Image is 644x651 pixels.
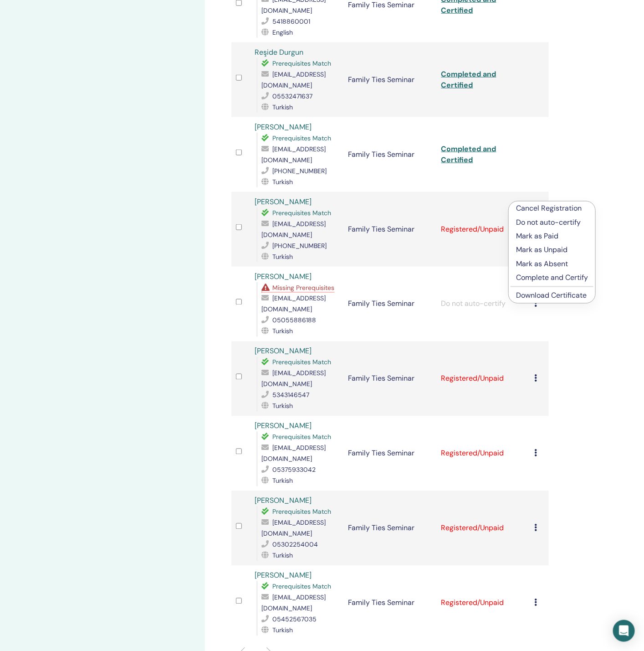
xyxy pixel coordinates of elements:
span: [EMAIL_ADDRESS][DOMAIN_NAME] [261,70,326,89]
span: Turkish [272,327,293,336]
div: Open Intercom Messenger [613,620,635,642]
a: [PERSON_NAME] [255,272,312,281]
p: Do not auto-certify [516,217,588,228]
span: 05452567035 [272,615,317,624]
span: [EMAIL_ADDRESS][DOMAIN_NAME] [261,145,326,164]
span: Prerequisites Match [272,433,331,441]
span: [EMAIL_ADDRESS][DOMAIN_NAME] [261,294,326,314]
p: Mark as Absent [516,258,588,269]
p: Cancel Registration [516,203,588,214]
span: Missing Prerequisites [272,284,334,292]
span: 5343146547 [272,391,309,399]
td: Family Ties Seminar [343,341,437,416]
p: Mark as Paid [516,231,588,242]
a: [PERSON_NAME] [255,496,312,506]
span: 5418860001 [272,17,310,26]
a: Completed and Certified [441,144,496,165]
a: Completed and Certified [441,69,496,90]
span: Turkish [272,626,293,635]
span: Prerequisites Match [272,209,331,217]
td: Family Ties Seminar [343,416,437,491]
span: [EMAIL_ADDRESS][DOMAIN_NAME] [261,220,326,239]
span: Turkish [272,103,293,111]
a: [PERSON_NAME] [255,197,312,207]
p: Mark as Unpaid [516,244,588,255]
span: Prerequisites Match [272,59,331,67]
span: Turkish [272,253,293,261]
td: Family Ties Seminar [343,491,437,566]
span: [PHONE_NUMBER] [272,167,327,175]
span: English [272,28,293,36]
span: 05532471637 [272,92,312,100]
span: 05302254004 [272,541,318,549]
span: Prerequisites Match [272,358,331,367]
span: Turkish [272,552,293,560]
td: Family Ties Seminar [343,117,437,192]
td: Family Ties Seminar [343,267,437,341]
a: [PERSON_NAME] [255,571,312,580]
p: Complete and Certify [516,272,588,283]
span: Prerequisites Match [272,583,331,591]
a: Reşide Durgun [255,47,303,57]
span: [EMAIL_ADDRESS][DOMAIN_NAME] [261,594,326,613]
span: [EMAIL_ADDRESS][DOMAIN_NAME] [261,369,326,388]
td: Family Ties Seminar [343,42,437,117]
span: Prerequisites Match [272,508,331,516]
span: [EMAIL_ADDRESS][DOMAIN_NAME] [261,519,326,538]
span: Turkish [272,178,293,186]
span: Turkish [272,402,293,410]
td: Family Ties Seminar [343,566,437,641]
a: [PERSON_NAME] [255,346,312,356]
a: Download Certificate [516,291,587,300]
a: [PERSON_NAME] [255,421,312,431]
span: Turkish [272,477,293,485]
span: [PHONE_NUMBER] [272,242,327,250]
td: Family Ties Seminar [343,192,437,267]
span: [EMAIL_ADDRESS][DOMAIN_NAME] [261,444,326,463]
span: 05055886188 [272,316,316,325]
span: 05375933042 [272,466,316,474]
span: Prerequisites Match [272,134,331,142]
a: [PERSON_NAME] [255,122,312,132]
